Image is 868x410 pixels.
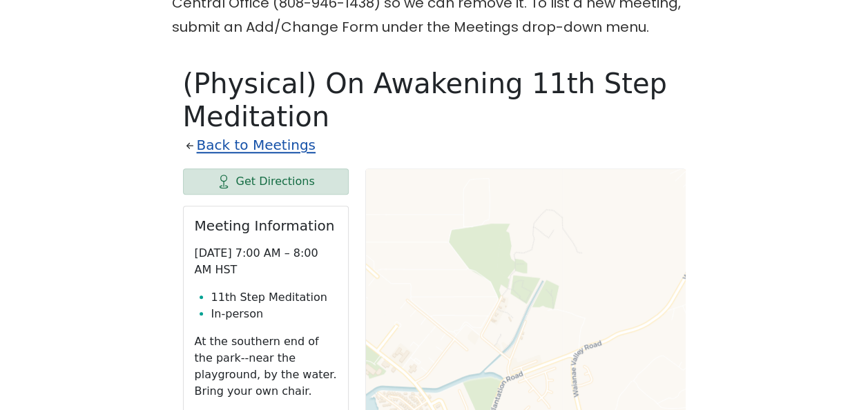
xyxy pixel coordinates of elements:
[197,133,316,157] a: Back to Meetings
[183,67,686,133] h1: (Physical) On Awakening 11th Step Meditation
[195,217,337,234] h2: Meeting Information
[195,333,337,400] p: At the southern end of the park--near the playground, by the water. Bring your own chair.
[183,168,349,195] a: Get Directions
[211,306,337,322] li: In-person
[211,289,337,306] li: 11th Step Meditation
[195,245,337,278] p: [DATE] 7:00 AM – 8:00 AM HST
